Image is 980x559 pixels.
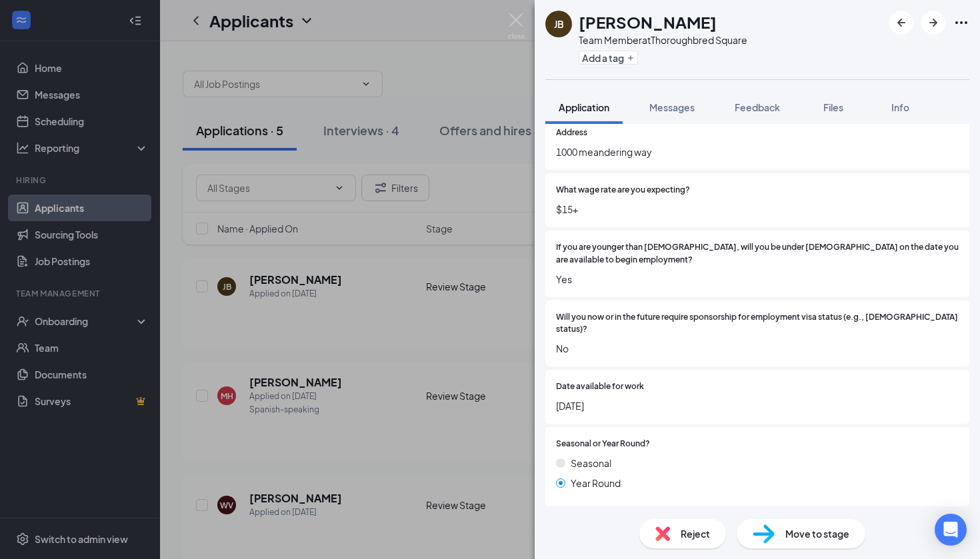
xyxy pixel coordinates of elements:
span: Seasonal or Year Round? [556,438,650,450]
span: Application [559,101,609,113]
svg: ArrowRight [925,15,941,31]
button: ArrowRight [921,11,945,35]
span: Move to stage [785,526,849,541]
span: Will you now or in the future require sponsorship for employment visa status (e.g., [DEMOGRAPHIC_... [556,311,959,336]
span: If you are younger than [DEMOGRAPHIC_DATA], will you be under [DEMOGRAPHIC_DATA] on the date you ... [556,241,959,267]
span: $15+ [556,202,959,217]
svg: Ellipses [953,15,969,31]
span: Seasonal [571,456,611,470]
span: Messages [649,101,695,113]
span: [DATE] [556,398,959,413]
div: Team Member at Thoroughbred Square [579,33,747,47]
span: Address [556,127,587,139]
span: Feedback [735,101,780,113]
span: What wage rate are you expecting? [556,184,690,197]
span: Files [823,101,843,113]
svg: Plus [627,54,635,62]
span: Info [891,101,909,113]
button: PlusAdd a tag [579,51,638,65]
h1: [PERSON_NAME] [579,11,717,33]
svg: ArrowLeftNew [893,15,909,31]
div: JB [554,17,564,31]
button: ArrowLeftNew [889,11,913,35]
div: Open Intercom Messenger [935,514,967,546]
span: No [556,341,959,356]
span: 1000 meandering way [556,145,959,159]
span: Date available for work [556,380,644,393]
span: Yes [556,272,959,286]
span: Year Round [571,476,621,490]
span: Reject [681,526,710,541]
